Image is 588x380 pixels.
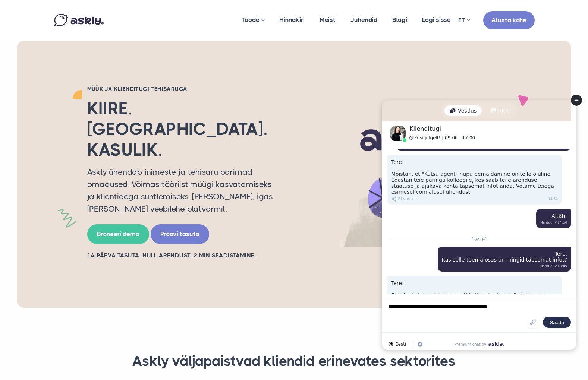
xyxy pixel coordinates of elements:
[483,11,535,29] a: Alusta kohe
[87,224,149,244] a: Broneeri demo
[312,2,343,38] a: Meist
[376,94,582,356] iframe: Askly chat
[343,2,385,38] a: Juhendid
[292,101,527,248] img: AI multilingual chat
[87,251,281,260] h2: 14 PÄEVA TASUTA. NULL ARENDUST. 2 MIN SEADISTAMINE.
[87,85,281,93] h2: Müük ja klienditugi tehisaruga
[54,14,104,26] img: Askly
[87,98,281,160] h2: Kiire. [GEOGRAPHIC_DATA]. Kasulik.
[272,2,312,38] a: Hinnakiri
[234,2,272,39] a: Toode
[458,15,470,26] a: ET
[385,2,415,38] a: Blogi
[151,224,209,244] a: Proovi tasuta
[63,352,525,370] h3: Askly väljapaistvad kliendid erinevates sektorites
[415,2,458,38] a: Logi sisse
[87,166,281,215] p: Askly ühendab inimeste ja tehisaru parimad omadused. Võimas tööriist müügi kasvatamiseks ja klien...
